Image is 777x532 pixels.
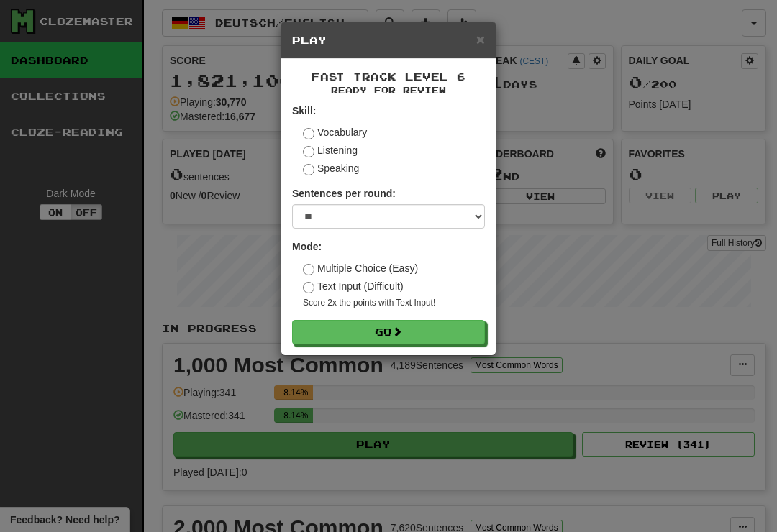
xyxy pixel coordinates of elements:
[303,264,314,275] input: Multiple Choice (Easy)
[292,241,322,252] strong: Mode:
[292,33,485,47] h5: Play
[303,125,367,139] label: Vocabulary
[303,261,418,275] label: Multiple Choice (Easy)
[292,320,485,344] button: Go
[303,146,314,157] input: Listening
[292,186,396,201] label: Sentences per round:
[303,161,359,175] label: Speaking
[476,31,485,47] span: ×
[292,84,485,96] small: Ready for Review
[476,32,485,47] button: Close
[303,164,314,175] input: Speaking
[303,279,404,293] label: Text Input (Difficult)
[292,105,316,116] strong: Skill:
[303,282,314,293] input: Text Input (Difficult)
[303,297,485,309] small: Score 2x the points with Text Input !
[312,70,465,83] span: Fast Track Level 6
[303,128,314,139] input: Vocabulary
[303,143,358,157] label: Listening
